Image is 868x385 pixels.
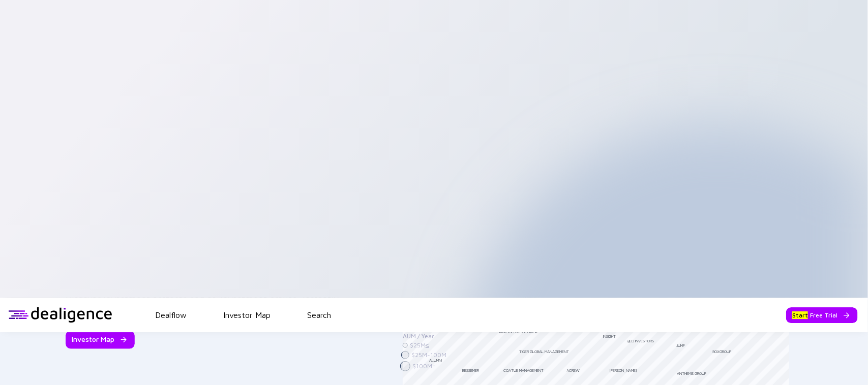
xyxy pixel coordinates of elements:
[786,307,858,323] button: StartFree Trial
[567,368,580,373] div: ACrew
[713,349,732,354] div: BoxGroup
[610,368,638,373] div: [PERSON_NAME]
[66,331,135,349] button: Investor Map
[155,310,187,319] a: Dealflow
[792,311,808,319] mark: Start
[223,310,271,319] a: Investor Map
[429,358,442,363] div: Alumni
[676,343,685,348] div: Jump
[462,368,479,373] div: Bessemer
[503,368,544,373] div: Coatue Management
[307,310,331,319] a: Search
[786,307,858,323] div: Free Trial
[627,338,654,343] div: QED Investors
[519,349,569,354] div: Tiger Global Management
[603,334,616,339] div: Insight
[677,371,706,376] div: Anthemis Group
